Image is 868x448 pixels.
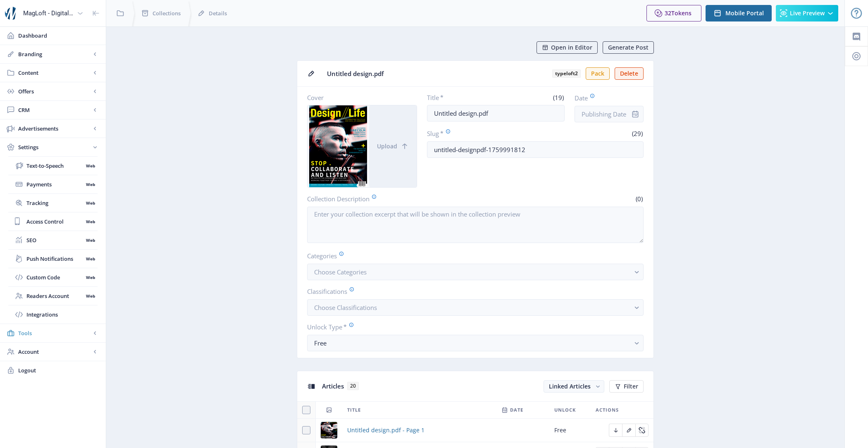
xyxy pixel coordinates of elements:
[725,10,764,17] span: Mobile Portal
[377,143,397,150] span: Upload
[26,255,83,263] span: Push Notifications
[8,250,98,268] a: Push NotificationsWeb
[18,366,99,374] span: Logout
[83,273,98,281] nb-badge: Web
[790,10,825,17] span: Live Preview
[8,212,98,231] a: Access ControlWeb
[26,217,83,226] span: Access Control
[18,348,91,356] span: Account
[307,299,644,316] button: Choose Classifications
[347,405,361,415] span: Title
[18,124,91,133] span: Advertisements
[586,67,610,80] button: Pack
[18,31,99,40] span: Dashboard
[549,419,591,442] td: Free
[8,194,98,212] a: TrackingWeb
[26,292,83,300] span: Readers Account
[537,41,598,54] button: Open in Editor
[26,310,98,319] span: Integrations
[18,106,91,114] span: CRM
[314,268,367,276] span: Choose Categories
[631,110,639,118] nb-icon: info
[18,69,91,77] span: Content
[18,50,91,58] span: Branding
[671,9,692,17] span: Tokens
[575,106,644,122] input: Publishing Date
[8,287,98,305] a: Readers AccountWeb
[327,69,546,78] span: Untitled design.pdf
[544,380,604,393] button: Linked Articles
[18,143,91,151] span: Settings
[83,236,98,244] nb-badge: Web
[18,329,91,337] span: Tools
[634,195,644,203] span: (0)
[153,9,181,17] span: Collections
[314,338,630,348] div: Free
[510,405,523,415] span: Date
[552,93,565,102] span: (19)
[307,335,644,351] button: Free
[609,380,644,393] button: Filter
[347,382,359,390] span: 20
[307,194,472,203] label: Collection Description
[18,87,91,95] span: Offers
[549,382,591,390] span: Linked Articles
[631,129,644,138] span: (29)
[551,44,592,51] span: Open in Editor
[26,162,83,170] span: Text-to-Speech
[646,5,701,21] button: 32Tokens
[608,44,649,51] span: Generate Post
[8,157,98,175] a: Text-to-SpeechWeb
[26,273,83,281] span: Custom Code
[596,405,619,415] span: Actions
[706,5,772,21] button: Mobile Portal
[26,199,83,207] span: Tracking
[83,180,98,188] nb-badge: Web
[369,105,417,187] button: Upload
[307,251,637,260] label: Categories
[83,255,98,263] nb-badge: Web
[552,69,581,78] b: typeloft2
[307,93,410,102] label: Cover
[427,105,565,122] input: Type Collection Title ...
[8,175,98,193] a: PaymentsWeb
[427,141,644,158] input: this-is-how-a-slug-looks-like
[83,162,98,170] nb-badge: Web
[427,93,493,102] label: Title
[603,41,654,54] button: Generate Post
[427,129,532,138] label: Slug
[26,236,83,244] span: SEO
[5,7,18,20] img: properties.app_icon.png
[23,4,74,22] div: MagLoft - Digital Magazine
[615,67,644,80] button: Delete
[83,292,98,300] nb-badge: Web
[307,287,637,296] label: Classifications
[575,93,637,102] label: Date
[307,264,644,280] button: Choose Categories
[624,383,638,390] span: Filter
[83,217,98,226] nb-badge: Web
[322,382,344,390] span: Articles
[776,5,838,21] button: Live Preview
[8,231,98,249] a: SEOWeb
[26,180,83,188] span: Payments
[209,9,227,17] span: Details
[8,268,98,286] a: Custom CodeWeb
[314,303,377,312] span: Choose Classifications
[307,322,637,331] label: Unlock Type
[554,405,576,415] span: Unlock
[8,305,98,324] a: Integrations
[83,199,98,207] nb-badge: Web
